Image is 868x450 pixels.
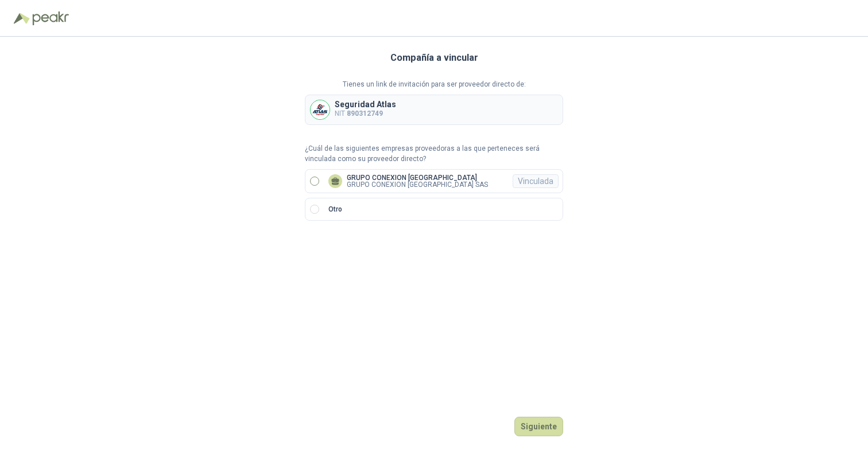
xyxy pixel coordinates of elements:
[335,100,396,108] p: Seguridad Atlas
[32,11,69,25] img: Peakr
[311,100,330,119] img: Company Logo
[513,174,559,188] div: Vinculada
[305,79,563,90] p: Tienes un link de invitación para ser proveedor directo de:
[14,13,30,24] img: Logo
[335,108,396,119] p: NIT
[305,143,563,165] p: ¿Cuál de las siguientes empresas proveedoras a las que perteneces será vinculada como su proveedo...
[347,181,488,188] p: GRUPO CONEXION [GEOGRAPHIC_DATA] SAS
[347,174,488,181] p: GRUPO CONEXION [GEOGRAPHIC_DATA]
[328,204,342,215] p: Otro
[347,109,383,118] b: 890312749
[390,50,478,65] h3: Compañía a vincular
[514,417,563,436] button: Siguiente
